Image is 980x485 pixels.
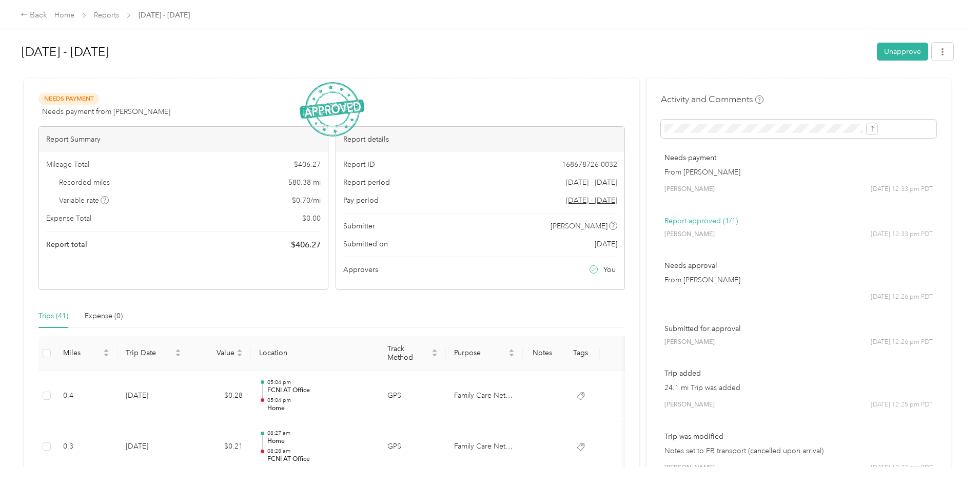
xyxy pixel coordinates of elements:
p: 24.1 mi Trip was added [664,382,933,393]
td: Family Care Network [446,421,523,473]
span: $ 406.27 [291,239,321,251]
div: Expense (0) [85,311,123,322]
div: Trips (41) [38,311,68,322]
div: Report details [336,127,625,152]
span: caret-up [103,347,109,354]
div: Report Summary [39,127,328,152]
div: Back [21,9,47,22]
p: 08:27 am [267,430,371,437]
img: ApprovedStamp [300,82,364,137]
span: caret-down [103,352,109,358]
span: [DATE] 12:33 pm PDT [871,185,933,194]
span: $ 0.00 [302,213,321,224]
span: [DATE] - [DATE] [139,10,190,21]
span: Report period [343,177,390,188]
p: FCNI AT Office [267,455,371,464]
td: Family Care Network [446,371,523,422]
span: [PERSON_NAME] [664,400,715,410]
td: [DATE] [117,371,189,422]
a: Reports [94,11,119,20]
p: Needs approval [664,260,933,271]
span: caret-down [432,352,438,358]
span: Value [198,348,234,357]
span: caret-up [508,347,515,354]
p: Home [267,437,371,446]
p: FCNI AT Office [267,386,371,395]
span: Go to pay period [566,195,617,206]
p: 05:04 pm [267,379,371,386]
p: Submitted for approval [664,323,933,334]
td: 0.3 [55,421,117,473]
td: GPS [379,371,446,422]
span: caret-down [237,352,243,358]
span: [DATE] 12:26 pm PDT [871,293,933,302]
td: [DATE] [117,421,189,473]
p: From [PERSON_NAME] [664,275,933,285]
span: [PERSON_NAME] [664,338,715,347]
th: Trip Date [117,336,189,371]
span: [DATE] 12:25 pm PDT [871,400,933,410]
span: caret-up [237,347,243,354]
h4: Activity and Comments [661,93,763,106]
span: Trip Date [126,348,173,357]
p: Notes set to FB transport (cancelled upon arrival) [664,445,933,456]
span: Purpose [454,348,506,357]
td: $0.21 [189,421,251,473]
th: Value [189,336,251,371]
p: 08:28 am [267,448,371,455]
td: $0.28 [189,371,251,422]
span: Report ID [343,159,375,170]
span: Mileage Total [46,159,89,170]
p: Trip was modified [664,431,933,442]
p: From [PERSON_NAME] [664,167,933,178]
span: Needs payment from [PERSON_NAME] [42,106,170,117]
span: [DATE] 12:23 pm PDT [871,463,933,473]
th: Tags [561,336,600,371]
span: [PERSON_NAME] [551,221,607,231]
span: Submitter [343,221,375,231]
span: [DATE] 12:26 pm PDT [871,338,933,347]
td: 0.4 [55,371,117,422]
th: Purpose [446,336,523,371]
span: Track Method [387,344,429,362]
span: [DATE] [595,239,617,249]
span: $ 406.27 [294,159,321,170]
span: caret-down [175,352,181,358]
span: Expense Total [46,213,91,224]
th: Notes [523,336,561,371]
span: [DATE] - [DATE] [566,177,617,188]
a: Home [54,11,74,20]
span: $ 0.70 / mi [292,195,321,206]
th: Miles [55,336,117,371]
span: Needs Payment [38,93,99,105]
span: Miles [63,348,101,357]
span: Approvers [343,264,378,275]
p: Home [267,404,371,413]
iframe: Everlance-gr Chat Button Frame [923,428,980,485]
p: Needs payment [664,152,933,163]
span: 168678726-0032 [562,159,617,170]
th: Location [251,336,379,371]
span: [PERSON_NAME] [664,185,715,194]
p: Report approved (1/1) [664,216,933,226]
h1: Aug 4 - 17, 2025 [22,40,870,64]
span: caret-down [508,352,515,358]
span: caret-up [175,347,181,354]
span: [PERSON_NAME] [664,463,715,473]
span: Recorded miles [59,177,110,188]
span: 580.38 mi [288,177,321,188]
span: caret-up [432,347,438,354]
span: Variable rate [59,195,109,206]
th: Track Method [379,336,446,371]
button: Unapprove [877,43,928,61]
p: Trip added [664,368,933,379]
td: GPS [379,421,446,473]
p: 05:04 pm [267,397,371,404]
span: Report total [46,239,87,250]
span: Pay period [343,195,379,206]
span: [PERSON_NAME] [664,230,715,239]
span: Submitted on [343,239,388,249]
span: [DATE] 12:33 pm PDT [871,230,933,239]
span: You [603,264,616,275]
